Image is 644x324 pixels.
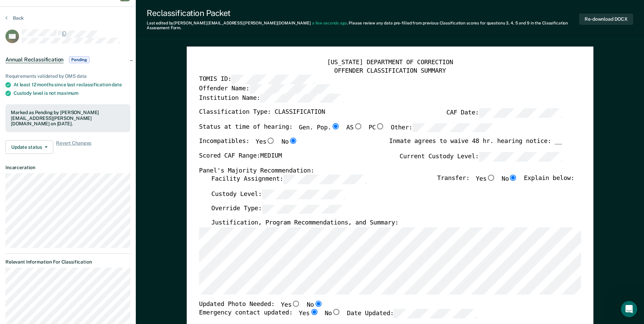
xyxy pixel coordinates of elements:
input: TOMIS ID: [231,75,314,84]
div: OFFENDER CLASSIFICATION SUMMARY [199,67,581,75]
div: Inmate agrees to waive 48 hr. hearing notice: __ [389,138,562,152]
input: Institution Name: [260,93,343,103]
label: Justification, Program Recommendations, and Summary: [211,219,399,227]
div: Marked as Pending by [PERSON_NAME][EMAIL_ADDRESS][PERSON_NAME][DOMAIN_NAME] on [DATE]. [11,110,125,127]
label: Gen. Pop. [299,123,340,132]
label: Classification Type: CLASSIFICATION [199,108,325,117]
input: Yes [266,138,275,144]
button: Back [5,15,24,21]
div: At least 12 months since last reclassification [14,82,130,88]
label: Yes [299,309,318,318]
label: Yes [256,138,275,147]
input: Yes [486,175,495,181]
label: Offender Name: [199,84,333,93]
button: Re-download DOCX [579,14,633,25]
input: AS [353,123,362,129]
div: Custody level is not [14,90,130,96]
label: Current Custody Level: [400,152,562,161]
label: No [501,175,517,184]
label: Custody Level: [211,190,345,199]
input: Date Updated: [394,309,477,318]
label: Date Updated: [347,309,477,318]
dt: Incarceration [5,165,130,170]
div: Transfer: Explain below: [437,175,574,190]
label: Scored CAF Range: MEDIUM [199,152,282,161]
input: Gen. Pop. [331,123,340,129]
input: Current Custody Level: [479,152,562,161]
div: Incompatibles: [199,138,297,152]
span: date [112,82,122,87]
button: Update status [5,140,53,154]
input: No [332,309,341,315]
input: Yes [310,309,318,315]
div: Last edited by [PERSON_NAME][EMAIL_ADDRESS][PERSON_NAME][DOMAIN_NAME] . Please review any data pr... [147,21,579,31]
label: No [307,300,323,309]
label: Yes [476,175,495,184]
label: Override Type: [211,204,345,213]
span: Revert Changes [56,140,91,154]
span: Annual Reclassification [5,56,63,63]
div: [US_STATE] DEPARTMENT OF CORRECTION [199,59,581,67]
div: Updated Photo Needed: [199,300,323,309]
span: Pending [69,56,89,63]
input: Yes [292,300,300,306]
label: Yes [281,300,300,309]
dt: Relevant Information For Classification [5,259,130,265]
input: Facility Assignment: [283,175,366,184]
span: maximum [57,90,78,96]
div: Reclassification Packet [147,8,579,18]
label: Institution Name: [199,93,343,103]
input: No [509,175,518,181]
input: CAF Date: [479,108,562,117]
label: No [281,138,297,147]
label: AS [346,123,362,132]
label: Facility Assignment: [211,175,366,184]
div: Requirements validated by OMS data [5,73,130,79]
input: Other: [412,123,496,132]
label: Other: [391,123,496,132]
label: PC [368,123,384,132]
label: TOMIS ID: [199,75,314,84]
input: Custody Level: [262,190,345,199]
input: No [289,138,297,144]
label: CAF Date: [446,108,562,117]
iframe: Intercom live chat [621,301,637,317]
input: No [314,300,323,306]
div: Emergency contact updated: [199,309,477,324]
input: Override Type: [262,204,345,213]
div: Status at time of hearing: [199,123,496,138]
div: Panel's Majority Recommendation: [199,167,562,175]
span: a few seconds ago [312,21,347,25]
input: PC [376,123,385,129]
label: No [325,309,341,318]
input: Offender Name: [249,84,332,93]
